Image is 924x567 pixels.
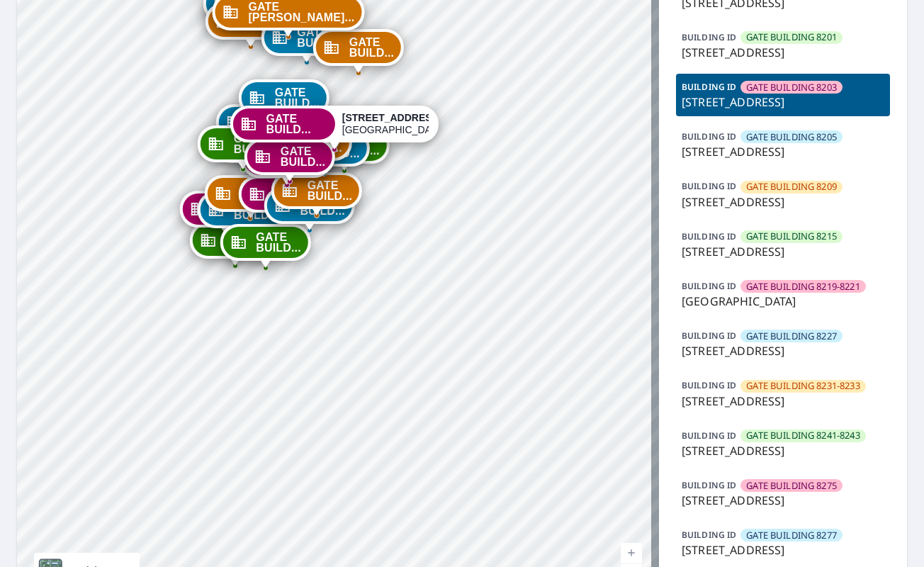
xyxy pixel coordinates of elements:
[682,94,884,111] p: [STREET_ADDRESS]
[256,232,300,253] span: GATE BUILD...
[682,442,884,459] p: [STREET_ADDRESS]
[278,130,369,174] div: Dropped pin, building GATE BUILDING 8205, Commercial property, 8205 Southwestern Blvd Dallas, TX ...
[682,379,736,391] p: BUILDING ID
[746,330,837,343] span: GATE BUILDING 8227
[682,31,736,43] p: BUILDING ID
[746,180,837,193] span: GATE BUILDING 8209
[746,479,837,493] span: GATE BUILDING 8275
[682,143,884,160] p: [STREET_ADDRESS]
[746,429,860,442] span: GATE BUILDING 8241-8243
[297,27,342,48] span: GATE BUILD...
[746,130,837,144] span: GATE BUILDING 8205
[264,187,354,231] div: Dropped pin, building GATE BUILDING 8165-8167, Commercial property, 8219 Southwestern Blvd Dallas...
[682,529,736,541] p: BUILDING ID
[300,195,344,216] span: GATE BUILD...
[248,1,354,23] span: GATE [PERSON_NAME]...
[234,133,278,155] span: GATE BUILD...
[682,342,884,359] p: [STREET_ADDRESS]
[261,19,351,63] div: Dropped pin, building GATE BUILDING 5738-5740, Commercial property, 5710 Caruth Haven Ln Dallas, ...
[682,541,884,558] p: [STREET_ADDRESS]
[682,330,736,342] p: BUILDING ID
[682,492,884,509] p: [STREET_ADDRESS]
[682,81,736,93] p: BUILDING ID
[313,29,404,73] div: Dropped pin, building GATE BUILDING 5764, Commercial property, 5760 Caruth Haven Ln Dallas, TX 75206
[682,280,736,292] p: BUILDING ID
[342,112,442,123] strong: [STREET_ADDRESS]
[746,379,860,393] span: GATE BUILDING 8231-8233
[205,175,295,219] div: Dropped pin, building GATE BUILDING 8149-8151, Commercial property, 8131 Southwestern Blvd Dallas...
[682,393,884,410] p: [STREET_ADDRESS]
[746,529,837,542] span: GATE BUILDING 8277
[266,113,327,135] span: GATE BUILD...
[275,87,320,108] span: GATE BUILD...
[682,130,736,142] p: BUILDING ID
[220,224,310,268] div: Dropped pin, building GATE BUILDING 8153, Commercial property, 8133 Southwestern Blvd Dallas, TX ...
[179,191,270,235] div: Dropped pin, building GATE BUILDING 8135-8139, Commercial property, 8137 Southwestern Blvd Dallas...
[682,44,884,61] p: [STREET_ADDRESS]
[349,37,394,58] span: GATE BUILD...
[682,193,884,210] p: [STREET_ADDRESS]
[682,180,736,192] p: BUILDING ID
[198,191,288,235] div: Dropped pin, building GATE BUILDING 8145, Commercial property, 8131 Southwestern Blvd Dallas, TX ...
[205,3,296,47] div: Dropped pin, building GATE BUILDING 5714, Commercial property, 5704 Caruth Haven Ln Dallas, TX 75206
[234,199,278,220] span: GATE BUILD...
[239,79,329,123] div: Dropped pin, building GATE BUILDING 8277, Commercial property, 8277 Southwestern Blvd Dallas, TX ...
[342,112,429,136] div: [GEOGRAPHIC_DATA]
[682,479,736,491] p: BUILDING ID
[682,293,884,310] p: [GEOGRAPHIC_DATA]
[621,543,642,564] a: Current Level 17, Zoom In
[198,125,288,169] div: Dropped pin, building GATE BUILDING 8241-8243, Commercial property, 8241 Southwestern Blvd Dallas...
[746,81,837,94] span: GATE BUILDING 8203
[746,30,837,44] span: GATE BUILDING 8201
[216,104,307,148] div: Dropped pin, building GATE BUILDING 8227, Commercial property, 8227 Southwestern Blvd Dallas, TX ...
[746,280,860,293] span: GATE BUILDING 8219-8221
[682,243,884,260] p: [STREET_ADDRESS]
[244,138,335,182] div: Dropped pin, building GATE BUILDING 8275, Commercial property, 8275 Southwestern Blvd Dallas, TX ...
[281,146,325,167] span: GATE BUILD...
[271,172,362,216] div: Dropped pin, building GATE BUILDING 8171-8173, Commercial property, 8219 Southwestern Blvd Dallas...
[230,106,438,150] div: Dropped pin, building GATE BUILDING 8203, Commercial property, 8203 Southwestern Blvd Dallas, TX ...
[190,222,281,266] div: Dropped pin, building GATE BUILDING 8131-8133, Commercial property, 8135 Southwestern Blvd Dallas...
[746,230,837,243] span: GATE BUILDING 8215
[308,180,352,201] span: GATE BUILD...
[682,430,736,442] p: BUILDING ID
[682,230,736,242] p: BUILDING ID
[239,176,329,220] div: Dropped pin, building GATE BUILDING 8159-8161, Commercial property, 8135 Southwestern Blvd Dallas...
